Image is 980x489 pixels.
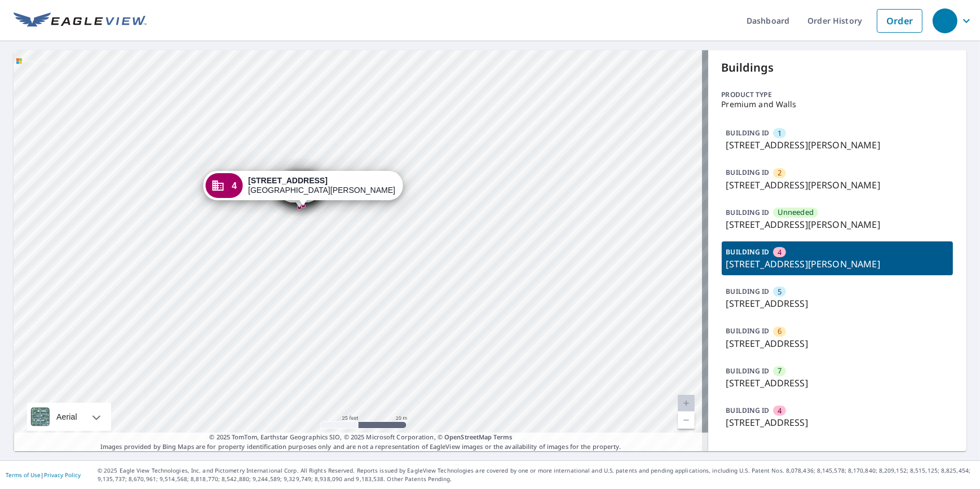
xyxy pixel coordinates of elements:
p: BUILDING ID [726,326,770,336]
p: | [6,472,81,478]
p: BUILDING ID [726,247,770,257]
p: [STREET_ADDRESS] [726,416,949,429]
a: Order [877,9,922,33]
p: BUILDING ID [726,366,770,376]
p: [STREET_ADDRESS] [726,337,949,350]
p: [STREET_ADDRESS][PERSON_NAME] [726,138,949,152]
p: © 2025 Eagle View Technologies, Inc. and Pictometry International Corp. All Rights Reserved. Repo... [98,466,974,483]
a: Current Level 20, Zoom In Disabled [678,395,695,412]
a: Terms of Use [6,471,41,479]
div: Aerial [27,403,111,431]
p: BUILDING ID [726,406,770,415]
span: 4 [778,406,782,416]
a: Privacy Policy [44,471,81,479]
span: 2 [778,168,782,178]
span: 7 [778,365,782,376]
img: EV Logo [14,12,147,29]
div: [GEOGRAPHIC_DATA][PERSON_NAME] [248,176,395,195]
p: BUILDING ID [726,168,770,177]
p: BUILDING ID [726,128,770,138]
span: Unneeded [778,207,814,218]
p: Images provided by Bing Maps are for property identification purposes only and are not a represen... [14,433,708,451]
p: BUILDING ID [726,287,770,296]
p: [STREET_ADDRESS] [726,297,949,310]
p: [STREET_ADDRESS][PERSON_NAME] [726,178,949,192]
p: [STREET_ADDRESS][PERSON_NAME] [726,218,949,231]
a: OpenStreetMap [444,433,492,441]
span: 4 [778,247,782,258]
span: © 2025 TomTom, Earthstar Geographics SIO, © 2025 Microsoft Corporation, © [209,433,512,442]
p: Product type [722,90,953,100]
span: 5 [778,287,782,297]
a: Terms [494,433,513,441]
p: [STREET_ADDRESS][PERSON_NAME] [726,257,949,271]
p: Buildings [722,59,953,76]
span: 6 [778,326,782,337]
span: 1 [778,128,782,139]
p: Premium and Walls [722,100,953,109]
div: Aerial [53,403,81,431]
strong: [STREET_ADDRESS] [248,176,328,185]
div: Dropped pin, building 4, Commercial property, 4308 Arrow Tree Drive St. Louis, MO 63128 [203,171,403,206]
span: 4 [232,182,237,190]
a: Current Level 20, Zoom Out [678,412,695,429]
p: BUILDING ID [726,208,770,217]
p: [STREET_ADDRESS] [726,376,949,390]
